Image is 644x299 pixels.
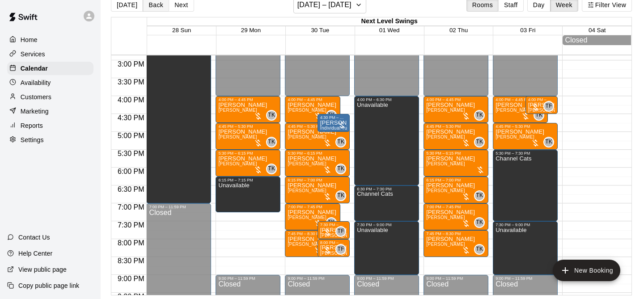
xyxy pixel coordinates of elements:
span: Taylor Kennedy [330,217,337,228]
span: 30 Tue [311,27,329,34]
div: Calendar [7,62,93,75]
p: Availability [21,78,51,87]
p: Reports [21,121,43,130]
div: 7:45 PM – 8:30 PM [426,232,486,236]
span: [PERSON_NAME] [426,242,465,247]
span: Taylor Kennedy [478,244,485,255]
div: 4:00 PM – 4:45 PM [288,97,337,102]
div: 4:45 PM – 5:30 PM [426,124,486,129]
span: 3:00 PM [115,60,147,68]
span: [PERSON_NAME] [218,161,257,166]
span: 4:00 PM [115,96,147,104]
span: TK [476,218,483,227]
div: 7:00 PM – 7:45 PM: Henry McGlaughon [424,203,488,230]
div: 7:30 PM – 8:00 PM: Caden Nolan [318,221,350,239]
span: 6:30 PM [115,185,147,193]
div: 9:00 PM – 11:59 PM [496,276,555,281]
p: View public page [18,265,67,274]
a: Marketing [7,105,93,118]
div: 4:00 PM – 4:30 PM [528,97,555,102]
span: 7:30 PM [115,221,147,229]
div: Taylor Kennedy [335,164,346,174]
div: 4:45 PM – 5:30 PM: Lincoln Brady [493,123,558,150]
span: Taylor Kennedy [270,164,277,174]
div: 5:30 PM – 6:15 PM [218,151,278,156]
span: Taylor Kennedy [339,164,346,174]
button: 03 Fri [520,27,535,34]
div: Taylor Kennedy [335,137,346,147]
a: Settings [7,133,93,147]
div: Closed [565,36,629,44]
span: 01 Wed [379,27,400,34]
div: 9:00 PM – 11:59 PM [218,276,278,281]
span: TK [545,138,552,147]
div: Tim Federowicz [543,101,554,112]
span: Tim Federowicz [547,101,554,112]
span: TK [268,111,275,120]
span: [PERSON_NAME] [426,188,465,193]
p: Services [21,50,45,59]
span: [PERSON_NAME] [288,188,326,193]
span: 29 Mon [241,27,261,34]
div: 8:00 PM – 8:30 PM: Caden Nolan [318,239,350,257]
div: 4:45 PM – 5:30 PM: Zach Thelen [216,123,280,150]
div: Taylor Kennedy [266,164,277,174]
div: 4:45 PM – 5:30 PM [218,124,278,129]
span: TK [268,164,275,173]
div: 4:00 PM – 4:45 PM: Julian Tyler [285,96,340,123]
span: 8:30 PM [115,257,147,265]
span: 04 Sat [589,27,606,34]
span: Tim Federowicz [339,244,346,255]
span: [PERSON_NAME] [218,108,257,113]
div: 6:15 PM – 7:00 PM [288,178,347,182]
span: [PERSON_NAME] [288,215,326,220]
span: TK [328,111,335,120]
span: TK [476,111,483,120]
div: Taylor Kennedy [326,110,337,121]
div: 6:15 PM – 7:00 PM: Colton Cox [285,177,350,203]
span: [PERSON_NAME] [288,135,326,139]
div: 4:45 PM – 5:30 PM [496,124,555,129]
span: 02 Thu [449,27,468,34]
div: 6:30 PM – 7:30 PM [357,187,416,191]
div: Taylor Kennedy [534,110,544,121]
div: 4:00 PM – 4:45 PM: Weston Guise [216,96,280,123]
div: 7:45 PM – 8:30 PM [288,232,337,236]
span: [PERSON_NAME] [218,135,257,139]
span: [PERSON_NAME] [426,215,465,220]
div: Taylor Kennedy [474,110,485,121]
span: 5:00 PM [115,132,147,139]
div: 5:30 PM – 6:15 PM [288,151,347,156]
p: Home [21,35,38,44]
div: 4:45 PM – 5:30 PM: Jaxon Cheek [285,123,350,150]
span: [PERSON_NAME] [496,135,534,139]
div: 5:30 PM – 6:15 PM: Chase Bemmels [216,150,280,177]
span: TK [337,191,344,200]
span: Taylor Kennedy [270,110,277,121]
p: Contact Us [18,233,50,242]
span: [PERSON_NAME] [426,108,465,113]
div: 4:30 PM – 5:00 PM [320,115,347,120]
div: 6:15 PM – 7:15 PM [218,178,278,182]
span: [PERSON_NAME] [426,161,465,166]
div: 4:00 PM – 4:30 PM: William Stillwell [525,96,558,114]
div: 6:30 PM – 7:30 PM: Channel Cats [354,185,419,221]
div: Taylor Kennedy [474,137,485,147]
a: Home [7,33,93,46]
div: Taylor Kennedy [266,110,277,121]
p: Calendar [21,64,48,73]
div: Availability [7,76,93,89]
span: TF [545,102,552,111]
div: 4:30 PM – 5:00 PM: Daniel Pica [318,114,350,132]
span: 5:30 PM [115,150,147,157]
div: Tim Federowicz [335,244,346,255]
div: 4:00 PM – 6:30 PM [357,97,416,102]
a: Customers [7,90,93,104]
p: Settings [21,135,44,144]
span: TK [476,138,483,147]
span: Taylor Kennedy [478,217,485,228]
